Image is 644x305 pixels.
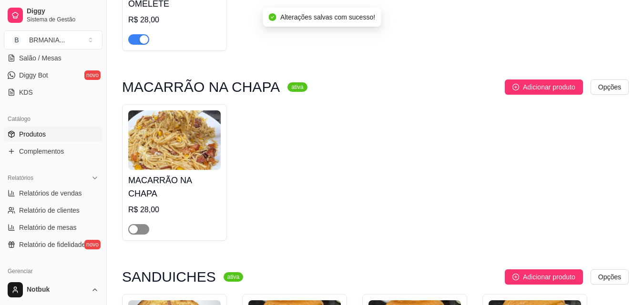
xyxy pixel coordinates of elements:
[19,206,80,215] span: Relatório de clientes
[269,13,276,21] span: check-circle
[4,85,102,100] a: KDS
[19,188,82,198] span: Relatórios de vendas
[598,272,621,282] span: Opções
[591,79,629,95] button: Opções
[4,127,102,142] a: Produtos
[19,88,33,97] span: KDS
[29,35,65,45] div: BRMANIA ...
[4,50,102,66] a: Salão / Mesas
[4,186,102,201] a: Relatórios de vendas
[19,53,61,63] span: Salão / Mesas
[12,35,21,45] span: B
[287,82,307,92] sup: ativa
[122,271,216,283] h3: SANDUICHES
[19,240,85,249] span: Relatório de fidelidade
[4,111,102,127] div: Catálogo
[19,70,48,80] span: Diggy Bot
[19,147,64,156] span: Complementos
[4,4,102,27] a: DiggySistema de Gestão
[591,269,629,285] button: Opções
[27,7,99,16] span: Diggy
[19,129,46,139] span: Produtos
[505,79,583,95] button: Adicionar produto
[4,264,102,279] div: Gerenciar
[4,278,102,301] button: Notbuk
[8,174,33,182] span: Relatórios
[4,30,102,49] button: Select a team
[598,82,621,92] span: Opções
[523,272,575,282] span: Adicionar produto
[122,81,280,93] h3: MACARRÃO NA CHAPA
[4,144,102,159] a: Complementos
[4,68,102,83] a: Diggy Botnovo
[128,174,221,200] h4: MACARRÃO NA CHAPA
[27,285,87,294] span: Notbuk
[4,237,102,252] a: Relatório de fidelidadenovo
[19,223,77,232] span: Relatório de mesas
[505,269,583,285] button: Adicionar produto
[27,16,99,23] span: Sistema de Gestão
[4,220,102,235] a: Relatório de mesas
[512,84,519,90] span: plus-circle
[4,203,102,218] a: Relatório de clientes
[128,204,221,216] div: R$ 28,00
[224,272,243,282] sup: ativa
[128,14,221,26] div: R$ 28,00
[523,82,575,92] span: Adicionar produto
[512,274,519,280] span: plus-circle
[128,110,221,170] img: product-image
[280,13,375,21] span: Alterações salvas com sucesso!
